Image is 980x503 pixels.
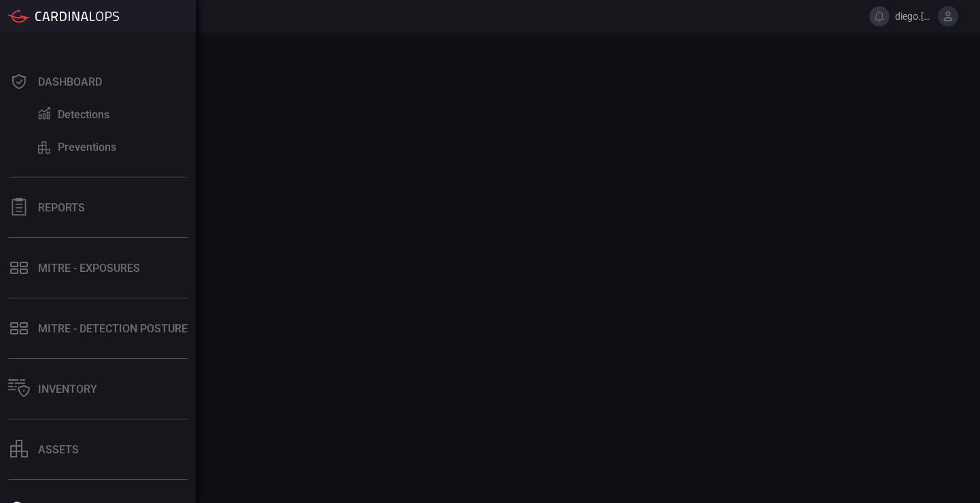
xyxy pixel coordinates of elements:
div: Reports [38,201,85,214]
div: MITRE - Exposures [38,262,140,275]
div: assets [38,443,79,456]
div: Detections [58,108,109,121]
span: diego.[PERSON_NAME].amandi [895,11,932,22]
div: Inventory [38,383,97,396]
div: Preventions [58,141,116,154]
div: MITRE - Detection Posture [38,322,188,335]
div: Dashboard [38,75,102,88]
